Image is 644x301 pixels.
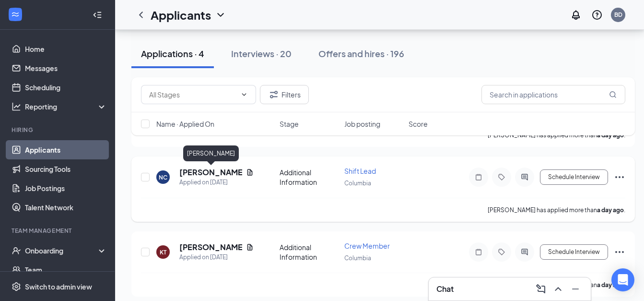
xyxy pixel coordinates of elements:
[481,85,625,104] input: Search in applications
[344,241,390,250] span: Crew Member
[488,206,625,214] p: [PERSON_NAME] has applied more than .
[280,242,339,262] div: Additional Information
[12,282,21,291] svg: Settings
[344,254,371,262] span: Columbia
[614,246,625,258] svg: Ellipses
[135,9,147,21] svg: ChevronLeft
[533,281,549,297] button: ComposeMessage
[570,9,582,21] svg: Notifications
[156,119,214,129] span: Name · Applied On
[568,281,583,297] button: Minimize
[12,102,21,111] svg: Analysis
[519,173,530,181] svg: ActiveChat
[280,168,339,187] div: Additional Information
[540,244,608,260] button: Schedule Interview
[496,173,507,181] svg: Tag
[344,180,371,187] span: Columbia
[570,283,581,295] svg: Minimize
[280,119,299,129] span: Stage
[12,227,105,235] div: Team Management
[473,248,484,256] svg: Note
[344,167,376,175] span: Shift Lead
[179,178,254,187] div: Applied on [DATE]
[12,126,105,134] div: Hiring
[179,253,254,262] div: Applied on [DATE]
[25,179,107,198] a: Job Postings
[159,173,167,181] div: NC
[25,140,107,159] a: Applicants
[25,78,107,97] a: Scheduling
[12,246,21,255] svg: UserCheck
[614,11,622,19] div: BD
[179,242,242,253] h5: [PERSON_NAME]
[215,9,226,21] svg: ChevronDown
[179,167,242,178] h5: [PERSON_NAME]
[609,91,617,98] svg: MagnifyingGlass
[344,119,380,129] span: Job posting
[240,91,248,98] svg: ChevronDown
[260,85,309,104] button: Filter Filters
[246,243,254,251] svg: Document
[519,248,530,256] svg: ActiveChat
[318,48,404,60] div: Offers and hires · 196
[540,169,608,185] button: Schedule Interview
[597,281,624,289] b: a day ago
[141,48,204,60] div: Applications · 4
[473,173,484,181] svg: Note
[25,282,92,291] div: Switch to admin view
[246,169,254,176] svg: Document
[25,260,107,279] a: Team
[151,7,211,23] h1: Applicants
[611,268,634,291] div: Open Intercom Messenger
[25,102,107,111] div: Reporting
[614,171,625,183] svg: Ellipses
[25,59,107,78] a: Messages
[597,206,624,214] b: a day ago
[25,39,107,59] a: Home
[25,159,107,179] a: Sourcing Tools
[11,10,20,19] svg: WorkstreamLogo
[231,48,292,60] div: Interviews · 20
[436,284,454,294] h3: Chat
[409,119,428,129] span: Score
[25,246,99,255] div: Onboarding
[496,248,507,256] svg: Tag
[550,281,566,297] button: ChevronUp
[93,10,102,20] svg: Collapse
[552,283,564,295] svg: ChevronUp
[25,198,107,217] a: Talent Network
[183,145,239,161] div: [PERSON_NAME]
[535,283,547,295] svg: ComposeMessage
[160,248,166,256] div: KT
[149,89,236,100] input: All Stages
[268,89,280,100] svg: Filter
[591,9,603,21] svg: QuestionInfo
